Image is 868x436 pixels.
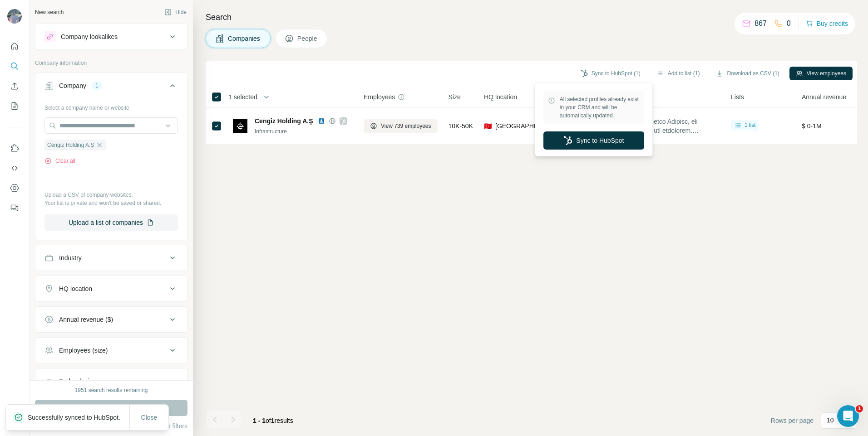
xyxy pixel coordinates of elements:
button: Add to list (1) [651,67,706,80]
span: 6847 loremip dolorsi Ametco Adipisc, eli seddoeiusmodte incidid utl etdolorem. Aliquae’ad mini ve... [586,117,720,135]
img: Avatar [7,9,22,24]
span: $ 0-1M [802,122,822,130]
span: HQ location [484,92,517,102]
button: Use Surfe API [7,160,22,176]
span: 10K-50K [449,121,473,131]
button: Search [7,58,22,74]
span: Cengiz Holding A.Ş [47,141,94,149]
div: Employees (size) [59,346,108,355]
button: Buy credits [806,17,848,30]
span: results [253,417,293,424]
span: [GEOGRAPHIC_DATA], [GEOGRAPHIC_DATA] [495,121,575,131]
button: Company1 [35,75,187,100]
button: Enrich CSV [7,78,22,94]
p: 0 [787,18,791,29]
div: 1 [92,82,102,90]
button: Sync to HubSpot (1) [574,67,647,80]
h4: Search [206,11,857,24]
button: Industry [35,247,187,269]
div: Select a company name or website [44,100,178,112]
span: Size [449,92,461,102]
div: Company [59,81,86,90]
button: Company lookalikes [35,26,187,48]
span: 1 list [745,121,756,129]
div: HQ location [59,284,92,293]
button: Feedback [7,200,22,216]
span: 1 - 1 [253,417,266,424]
img: Logo of Cengiz Holding A.Ş [233,119,247,133]
span: 1 [271,417,275,424]
span: Lists [731,92,744,102]
iframe: Intercom live chat [837,405,859,427]
span: 1 [856,405,863,412]
div: 1951 search results remaining [75,386,148,394]
span: Rows per page [771,416,814,425]
span: Close [141,413,158,422]
span: All selected profiles already exist in your CRM and will be automatically updated. [560,95,640,120]
button: Use Surfe on LinkedIn [7,140,22,156]
span: View 739 employees [381,122,431,130]
span: Companies [228,34,261,43]
button: View 739 employees [364,119,438,133]
p: Company information [35,59,187,67]
p: Your list is private and won't be saved or shared. [44,199,178,207]
button: HQ location [35,278,187,300]
button: My lists [7,98,22,114]
button: Upload a list of companies [44,214,178,231]
button: Sync to HubSpot [543,131,644,150]
button: Technologies [35,370,187,392]
button: Quick start [7,38,22,54]
div: Infrastructure [255,127,353,136]
span: Annual revenue [802,92,846,102]
p: Upload a CSV of company websites. [44,191,178,199]
div: New search [35,8,64,16]
div: Industry [59,253,82,262]
button: Close [135,409,164,426]
div: Annual revenue ($) [59,315,113,324]
button: Download as CSV (1) [710,67,785,80]
button: Hide [158,5,193,19]
img: LinkedIn logo [318,117,325,125]
p: 10 [827,416,834,425]
button: Annual revenue ($) [35,309,187,330]
p: 867 [755,18,767,29]
button: Dashboard [7,180,22,196]
span: Employees [364,92,395,102]
button: Clear all [44,157,75,165]
div: Technologies [59,377,96,386]
div: Company lookalikes [61,32,118,41]
p: Successfully synced to HubSpot. [28,413,128,422]
span: 🇹🇷 [484,121,492,131]
span: Cengiz Holding A.Ş [255,116,313,126]
button: View employees [789,67,853,80]
span: 1 selected [228,92,257,102]
span: of [266,417,271,424]
button: Employees (size) [35,339,187,361]
span: People [297,34,318,43]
